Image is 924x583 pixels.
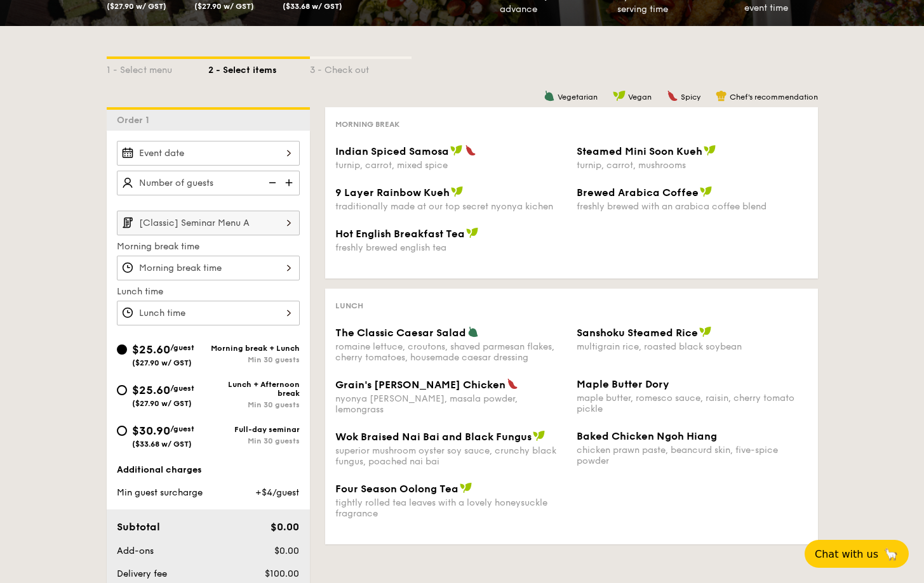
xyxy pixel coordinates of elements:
div: tightly rolled tea leaves with a lovely honeysuckle fragrance [335,497,566,519]
img: icon-vegetarian.fe4039eb.svg [544,90,555,102]
span: $25.60 [132,383,170,397]
span: Baked Chicken Ngoh Hiang [577,430,717,442]
div: Min 30 guests [208,355,300,364]
span: ($27.90 w/ GST) [107,2,166,11]
span: ($27.90 w/ GST) [194,2,254,11]
img: icon-vegan.f8ff3823.svg [460,482,472,494]
span: $30.90 [132,424,170,438]
img: icon-vegan.f8ff3823.svg [704,145,716,156]
span: ($33.68 w/ GST) [132,440,192,449]
span: Add-ons [117,546,154,556]
img: icon-vegetarian.fe4039eb.svg [467,326,479,337]
input: Lunch time [117,301,300,325]
span: Vegetarian [558,93,598,102]
span: The Classic Caesar Salad [335,327,466,339]
div: multigrain rice, roasted black soybean [577,341,808,352]
div: Morning break + Lunch [208,344,300,353]
div: freshly brewed with an arabica coffee blend [577,201,808,212]
div: freshly brewed english tea [335,242,566,253]
span: Four Season Oolong Tea [335,483,459,495]
img: icon-spicy.37a8142b.svg [465,145,476,156]
img: icon-chevron-right.3c0dfbd6.svg [278,211,300,235]
img: icon-vegan.f8ff3823.svg [533,430,546,442]
div: chicken prawn paste, beancurd skin, five-spice powder [577,445,808,466]
input: $25.60/guest($27.90 w/ GST)Lunch + Afternoon breakMin 30 guests [117,385,127,395]
div: romaine lettuce, croutons, shaved parmesan flakes, cherry tomatoes, housemade caesar dressing [335,341,566,363]
div: nyonya [PERSON_NAME], masala powder, lemongrass [335,393,566,415]
img: icon-vegan.f8ff3823.svg [613,90,626,102]
div: 2 - Select items [208,59,310,77]
span: Grain's [PERSON_NAME] Chicken [335,379,506,391]
input: $30.90/guest($33.68 w/ GST)Full-day seminarMin 30 guests [117,426,127,436]
img: icon-spicy.37a8142b.svg [507,378,518,390]
span: $0.00 [274,546,299,556]
span: Steamed Mini Soon Kueh [577,145,702,157]
div: Full-day seminar [208,425,300,434]
span: Vegan [628,93,652,102]
span: /guest [170,384,194,393]
input: Number of guests [117,171,300,195]
img: icon-vegan.f8ff3823.svg [699,326,712,337]
input: $25.60/guest($27.90 w/ GST)Morning break + LunchMin 30 guests [117,344,127,355]
div: Min 30 guests [208,400,300,409]
div: superior mushroom oyster soy sauce, crunchy black fungus, poached nai bai [335,445,566,467]
div: maple butter, romesco sauce, raisin, cherry tomato pickle [577,393,808,414]
img: icon-reduce.1d2dbef1.svg [262,171,281,195]
img: icon-vegan.f8ff3823.svg [466,227,479,239]
span: Delivery fee [117,568,167,579]
div: Min 30 guests [208,436,300,445]
span: 🦙 [883,547,899,561]
span: Order 1 [117,115,154,126]
span: Chef's recommendation [730,93,818,102]
span: ($33.68 w/ GST) [283,2,342,11]
span: +$4/guest [255,487,299,498]
span: /guest [170,424,194,433]
span: $0.00 [271,521,299,533]
input: Event date [117,141,300,166]
span: Wok Braised Nai Bai and Black Fungus [335,431,532,443]
span: /guest [170,343,194,352]
span: 9 Layer Rainbow Kueh [335,187,450,199]
img: icon-vegan.f8ff3823.svg [450,145,463,156]
label: Lunch time [117,285,300,298]
span: Brewed Arabica Coffee [577,187,699,199]
div: turnip, carrot, mixed spice [335,160,566,171]
span: Sanshoku Steamed Rice [577,327,698,339]
div: turnip, carrot, mushrooms [577,160,808,171]
input: Morning break time [117,256,300,280]
span: Lunch [335,301,363,310]
img: icon-chef-hat.a58ddaea.svg [716,90,727,102]
span: Chat with us [815,548,878,560]
span: Subtotal [117,521,160,533]
span: Morning break [335,120,399,129]
img: icon-add.58712e84.svg [281,171,300,195]
div: traditionally made at our top secret nyonya kichen [335,201,566,212]
div: Additional charges [117,464,300,476]
span: Min guest surcharge [117,487,203,498]
img: icon-vegan.f8ff3823.svg [451,186,464,197]
span: ($27.90 w/ GST) [132,399,192,408]
img: icon-spicy.37a8142b.svg [667,90,678,102]
div: 3 - Check out [310,59,412,77]
span: Maple Butter Dory [577,378,669,390]
span: $25.60 [132,343,170,357]
img: icon-vegan.f8ff3823.svg [700,186,713,197]
span: ($27.90 w/ GST) [132,358,192,367]
span: Spicy [681,93,700,102]
span: Hot English Breakfast Tea [335,228,465,240]
span: Indian Spiced Samosa [335,145,449,157]
button: Chat with us🦙 [805,540,909,568]
div: Lunch + Afternoon break [208,380,300,398]
div: 1 - Select menu [107,59,208,77]
span: $100.00 [265,568,299,579]
label: Morning break time [117,240,300,253]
